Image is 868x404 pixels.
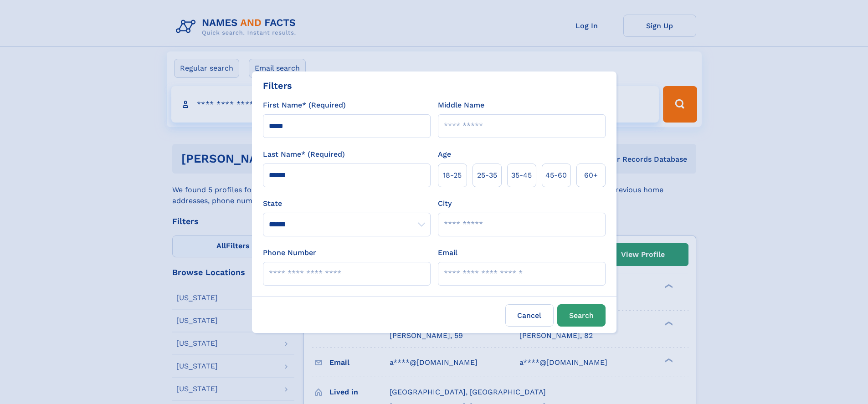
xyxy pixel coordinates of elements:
[438,149,451,160] label: Age
[438,198,452,209] label: City
[263,247,316,258] label: Phone Number
[263,149,345,160] label: Last Name* (Required)
[557,304,606,327] button: Search
[584,170,598,181] span: 60+
[438,247,457,258] label: Email
[263,100,346,111] label: First Name* (Required)
[511,170,532,181] span: 35‑45
[477,170,497,181] span: 25‑35
[505,304,554,327] label: Cancel
[545,170,567,181] span: 45‑60
[263,198,431,209] label: State
[438,100,484,111] label: Middle Name
[263,79,292,92] div: Filters
[443,170,462,181] span: 18‑25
